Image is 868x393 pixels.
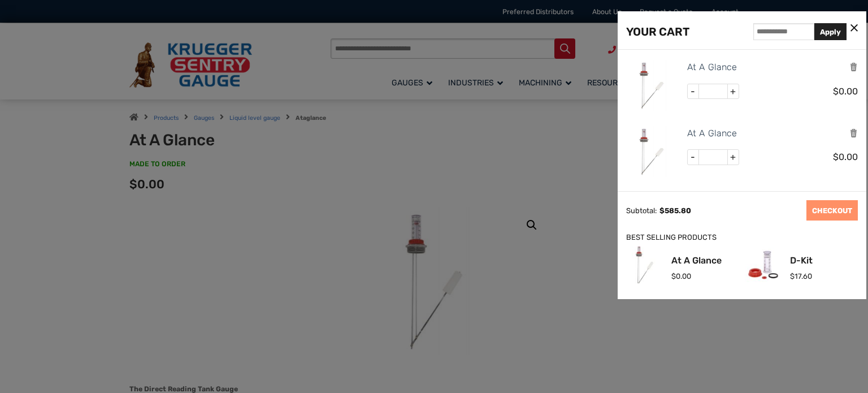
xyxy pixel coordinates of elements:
span: 0.00 [833,152,858,162]
span: - [688,84,699,99]
a: CHECKOUT [806,200,858,221]
span: $ [671,272,676,280]
span: $ [833,152,839,162]
span: $ [659,206,665,215]
span: 585.80 [659,206,691,215]
button: Apply [814,23,847,40]
a: Remove this item [849,128,858,139]
img: At A Glance [626,247,663,283]
a: At A Glance [671,256,722,265]
span: $ [790,272,795,280]
a: D-Kit [790,256,813,265]
a: At A Glance [687,60,737,75]
img: At A Glance [626,60,677,111]
div: YOUR CART [626,23,689,41]
div: Subtotal: [626,206,657,215]
a: Remove this item [849,62,858,72]
span: + [727,84,739,99]
span: 0.00 [833,86,858,97]
span: + [727,150,739,165]
span: 0.00 [671,272,691,280]
div: BEST SELLING PRODUCTS [626,232,858,244]
span: - [688,150,699,165]
span: 17.60 [790,272,812,280]
img: At A Glance [626,126,677,177]
span: $ [833,86,839,97]
img: D-Kit [745,247,782,283]
a: At A Glance [687,126,737,141]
